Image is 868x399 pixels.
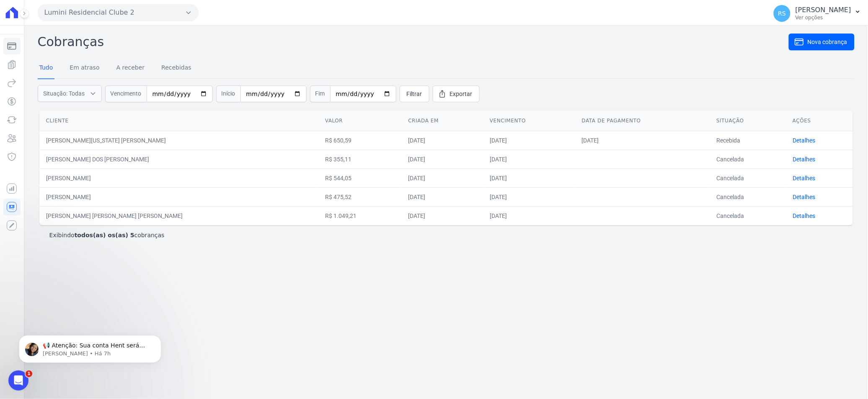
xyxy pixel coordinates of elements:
[793,212,815,219] a: Detalhes
[318,187,402,206] td: R$ 475,52
[450,90,473,98] span: Exportar
[318,150,402,168] td: R$ 355,11
[38,85,102,102] button: Situação: Todas
[39,168,318,187] td: [PERSON_NAME]
[49,231,165,239] p: Exibindo cobranças
[216,85,240,102] span: Início
[39,131,318,150] td: [PERSON_NAME][US_STATE] [PERSON_NAME]
[318,206,402,225] td: R$ 1.049,21
[43,89,85,98] span: Situação: Todas
[402,187,483,206] td: [DATE]
[710,131,786,150] td: Recebida
[710,206,786,225] td: Cancelada
[433,85,480,102] a: Exportar
[808,38,847,46] span: Nova cobrança
[105,85,147,102] span: Vencimento
[483,206,575,225] td: [DATE]
[6,318,174,376] iframe: Intercom notifications mensagem
[39,206,318,225] td: [PERSON_NAME] [PERSON_NAME] [PERSON_NAME]
[115,57,147,79] a: A receber
[767,2,868,25] button: RS [PERSON_NAME] Ver opções
[483,187,575,206] td: [DATE]
[402,150,483,168] td: [DATE]
[402,206,483,225] td: [DATE]
[710,187,786,206] td: Cancelada
[402,168,483,187] td: [DATE]
[710,168,786,187] td: Cancelada
[39,187,318,206] td: [PERSON_NAME]
[318,111,402,131] th: Valor
[318,131,402,150] td: R$ 650,59
[39,150,318,168] td: [PERSON_NAME] DOS [PERSON_NAME]
[7,38,17,234] nav: Sidebar
[75,232,134,238] b: todos(as) os(as) 5
[789,34,855,50] a: Nova cobrança
[710,150,786,168] td: Cancelada
[400,85,429,102] a: Filtrar
[310,85,330,102] span: Fim
[483,131,575,150] td: [DATE]
[8,370,28,391] iframe: Intercom live chat
[793,175,815,181] a: Detalhes
[38,32,789,51] h2: Cobranças
[796,6,851,14] p: [PERSON_NAME]
[26,370,32,377] span: 1
[483,111,575,131] th: Vencimento
[793,194,815,200] a: Detalhes
[402,111,483,131] th: Criada em
[575,111,710,131] th: Data de pagamento
[710,111,786,131] th: Situação
[793,156,815,163] a: Detalhes
[38,57,55,79] a: Tudo
[786,111,853,131] th: Ações
[402,131,483,150] td: [DATE]
[160,57,193,79] a: Recebidas
[793,137,815,144] a: Detalhes
[796,14,851,21] p: Ver opções
[318,168,402,187] td: R$ 544,05
[778,10,786,16] span: RS
[483,168,575,187] td: [DATE]
[575,131,710,150] td: [DATE]
[38,4,199,21] button: Lumini Residencial Clube 2
[68,57,101,79] a: Em atraso
[39,111,318,131] th: Cliente
[407,90,422,98] span: Filtrar
[483,150,575,168] td: [DATE]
